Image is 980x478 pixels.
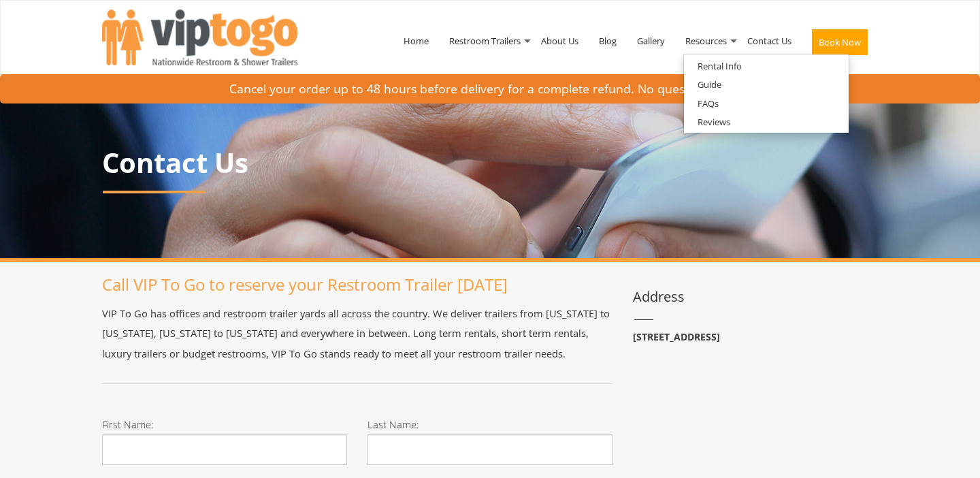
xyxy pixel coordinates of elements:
a: Guide [684,76,735,93]
h3: Address [633,289,878,304]
a: Rental Info [684,58,755,75]
a: FAQs [684,95,732,112]
a: Blog [589,5,627,76]
a: About Us [531,5,589,76]
p: Contact Us [102,148,878,178]
a: Book Now [802,5,878,84]
img: VIPTOGO [102,10,297,65]
a: Resources [675,5,737,76]
h1: Call VIP To Go to reserve your Restroom Trailer [DATE] [102,276,612,293]
a: Home [393,5,439,76]
p: VIP To Go has offices and restroom trailer yards all across the country. We deliver trailers from... [102,304,612,364]
button: Book Now [812,29,868,55]
b: [STREET_ADDRESS] [633,330,720,343]
a: Restroom Trailers [439,5,531,76]
a: Contact Us [737,5,802,76]
a: Gallery [627,5,675,76]
a: Reviews [684,114,744,131]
